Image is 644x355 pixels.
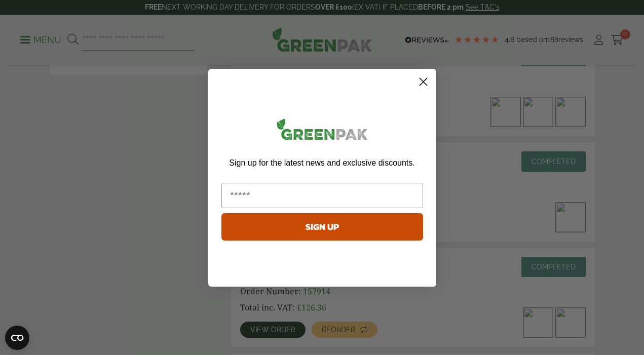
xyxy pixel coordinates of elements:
span: Sign up for the latest news and exclusive discounts. [229,159,414,167]
button: SIGN UP [221,213,423,241]
button: Open CMP widget [5,326,29,350]
button: Close dialog [414,73,432,91]
img: greenpak_logo [221,114,423,148]
input: Email [221,183,423,208]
